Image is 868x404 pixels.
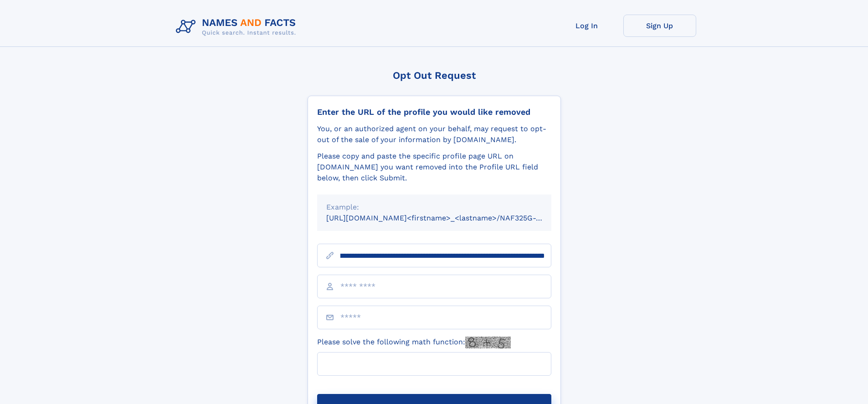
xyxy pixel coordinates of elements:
[317,337,511,348] label: Please solve the following math function:
[308,70,561,81] div: Opt Out Request
[550,15,623,37] a: Log In
[317,123,551,145] div: You, or an authorized agent on your behalf, may request to opt-out of the sale of your informatio...
[326,214,569,222] small: [URL][DOMAIN_NAME]<firstname>_<lastname>/NAF325G-xxxxxxxx
[172,15,303,39] img: Logo Names and Facts
[317,107,551,117] div: Enter the URL of the profile you would like removed
[326,202,542,213] div: Example:
[317,151,551,184] div: Please copy and paste the specific profile page URL on [DOMAIN_NAME] you want removed into the Pr...
[623,15,696,37] a: Sign Up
